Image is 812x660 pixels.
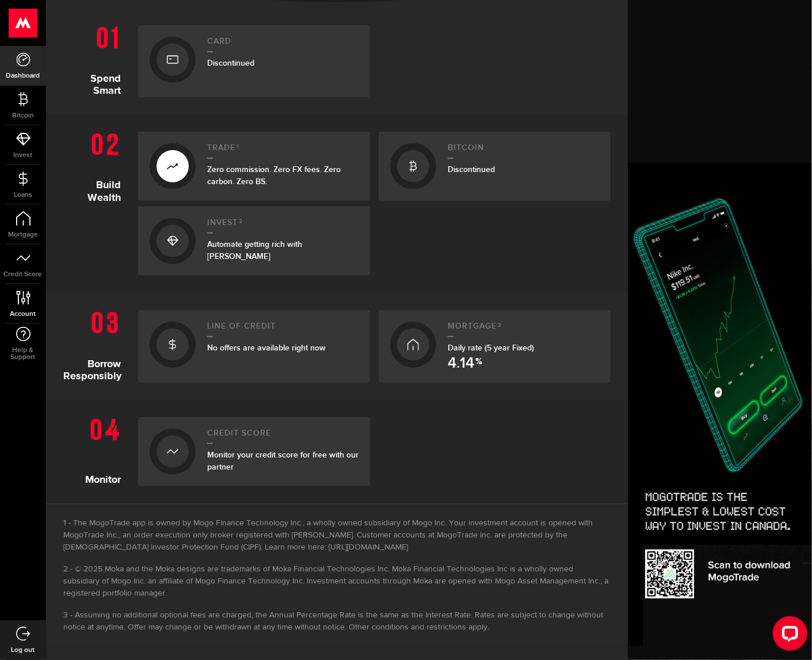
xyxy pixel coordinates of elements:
li: Assuming no additional optional fees are charged, the Annual Percentage Rate is the same as the I... [63,609,611,634]
span: No offers are available right now [207,343,326,353]
span: Daily rate (5 year Fixed) [448,343,534,353]
span: Discontinued [448,165,495,174]
li: The MogoTrade app is owned by Mogo Finance Technology Inc., a wholly owned subsidiary of Mogo Inc... [63,517,611,554]
h2: Card [207,37,359,52]
span: % [475,357,482,371]
a: Mortgage3Daily rate (5 year Fixed) 4.14 % [379,310,611,383]
h2: Credit Score [207,429,359,444]
h2: Bitcoin [448,143,599,159]
a: CardDiscontinued [138,25,370,97]
a: BitcoinDiscontinued [379,132,611,201]
h1: Monitor [63,411,129,486]
h2: Mortgage [448,322,599,337]
sup: 2 [239,218,243,225]
h2: Trade [207,143,359,159]
span: 4.14 [448,356,474,371]
span: Discontinued [207,58,254,68]
sup: 1 [237,143,239,150]
a: Trade1Zero commission. Zero FX fees. Zero carbon. Zero BS. [138,132,370,201]
a: Credit ScoreMonitor your credit score for free with our partner [138,417,370,486]
span: Monitor your credit score for free with our partner [207,450,359,472]
li: © 2025 Moka and the Moka designs are trademarks of Moka Financial Technologies Inc. Moka Financia... [63,563,611,600]
sup: 3 [498,322,502,329]
h2: Invest [207,218,359,234]
span: Automate getting rich with [PERSON_NAME] [207,239,302,261]
img: Side-banner-trade-up-1126-380x1026 [628,163,812,660]
h1: Borrow Responsibly [63,304,129,383]
iframe: LiveChat chat widget [764,612,812,660]
h1: Spend Smart [63,20,129,97]
a: Line of creditNo offers are available right now [138,310,370,383]
h1: Build Wealth [63,126,129,276]
span: Zero commission. Zero FX fees. Zero carbon. Zero BS. [207,165,341,186]
a: Invest2Automate getting rich with [PERSON_NAME] [138,207,370,276]
h2: Line of credit [207,322,359,337]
